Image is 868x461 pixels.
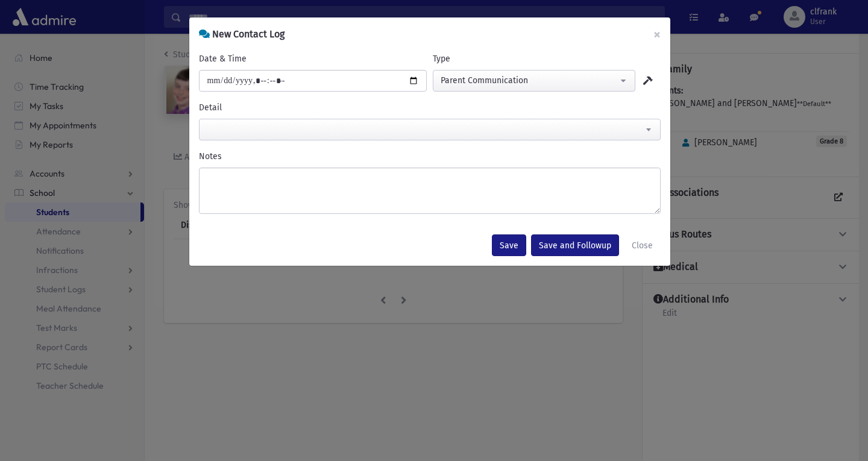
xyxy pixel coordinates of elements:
[199,27,285,42] h6: New Contact Log
[531,234,619,256] button: Save and Followup
[199,150,222,163] label: Notes
[433,52,450,65] label: Type
[492,234,526,256] button: Save
[624,234,661,256] button: Close
[441,74,618,87] div: Parent Communication
[644,17,670,51] button: ×
[199,101,222,114] label: Detail
[433,70,635,92] button: Parent Communication
[199,52,247,65] label: Date & Time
